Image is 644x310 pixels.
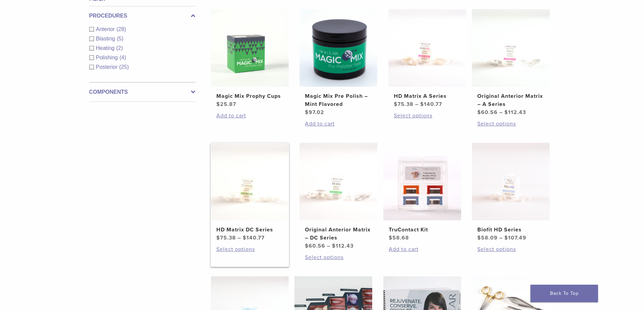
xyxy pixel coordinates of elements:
[472,9,550,116] a: Original Anterior Matrix - A SeriesOriginal Anterior Matrix – A Series
[216,226,283,234] h2: HD Matrix DC Series
[472,9,550,87] img: Original Anterior Matrix - A Series
[96,64,119,70] span: Posterior
[499,109,503,116] span: –
[504,109,526,116] bdi: 112.43
[477,109,498,116] bdi: 60.56
[394,112,461,120] a: Select options for “HD Matrix A Series”
[420,101,424,108] span: $
[305,243,325,249] bdi: 60.56
[504,109,508,116] span: $
[211,9,289,108] a: Magic Mix Prophy CupsMagic Mix Prophy Cups $25.87
[96,45,116,51] span: Heating
[117,36,123,41] span: (5)
[216,234,220,241] span: $
[211,143,289,220] img: HD Matrix DC Series
[394,101,398,108] span: $
[211,143,289,242] a: HD Matrix DC SeriesHD Matrix DC Series
[96,36,117,41] span: Blasting
[389,234,392,241] span: $
[216,92,283,100] h2: Magic Mix Prophy Cups
[332,243,336,249] span: $
[216,112,283,120] a: Add to cart: “Magic Mix Prophy Cups”
[477,226,544,234] h2: Biofit HD Series
[216,101,220,108] span: $
[96,55,120,60] span: Polishing
[243,234,265,241] bdi: 140.77
[116,45,123,51] span: (2)
[394,101,413,108] bdi: 75.38
[305,109,309,116] span: $
[216,245,283,253] a: Select options for “HD Matrix DC Series”
[119,64,129,70] span: (25)
[216,234,236,241] bdi: 75.38
[300,143,377,220] img: Original Anterior Matrix - DC Series
[383,143,461,220] img: TruContact Kit
[420,101,442,108] bdi: 140.77
[394,92,461,100] h2: HD Matrix A Series
[96,26,117,32] span: Anterior
[305,253,372,261] a: Select options for “Original Anterior Matrix - DC Series”
[305,92,372,108] h2: Magic Mix Pre Polish – Mint Flavored
[332,243,354,249] bdi: 112.43
[388,9,466,87] img: HD Matrix A Series
[477,92,544,108] h2: Original Anterior Matrix – A Series
[477,234,481,241] span: $
[504,234,508,241] span: $
[388,9,467,108] a: HD Matrix A SeriesHD Matrix A Series
[89,12,195,20] label: Procedures
[477,120,544,128] a: Select options for “Original Anterior Matrix - A Series”
[499,234,503,241] span: –
[305,226,372,242] h2: Original Anterior Matrix – DC Series
[238,234,241,241] span: –
[89,88,195,96] label: Components
[299,9,378,116] a: Magic Mix Pre Polish - Mint FlavoredMagic Mix Pre Polish – Mint Flavored $97.02
[477,109,481,116] span: $
[117,26,126,32] span: (28)
[119,55,126,60] span: (4)
[477,234,498,241] bdi: 58.09
[530,285,598,302] a: Back To Top
[299,143,378,250] a: Original Anterior Matrix - DC SeriesOriginal Anterior Matrix – DC Series
[305,243,309,249] span: $
[243,234,246,241] span: $
[305,109,324,116] bdi: 97.02
[415,101,419,108] span: –
[327,243,330,249] span: –
[389,226,456,234] h2: TruContact Kit
[216,101,236,108] bdi: 25.87
[389,245,456,253] a: Add to cart: “TruContact Kit”
[389,234,409,241] bdi: 58.68
[211,9,289,87] img: Magic Mix Prophy Cups
[504,234,526,241] bdi: 107.49
[300,9,377,87] img: Magic Mix Pre Polish - Mint Flavored
[305,120,372,128] a: Add to cart: “Magic Mix Pre Polish - Mint Flavored”
[477,245,544,253] a: Select options for “Biofit HD Series”
[383,143,462,242] a: TruContact KitTruContact Kit $58.68
[472,143,550,242] a: Biofit HD SeriesBiofit HD Series
[472,143,550,220] img: Biofit HD Series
